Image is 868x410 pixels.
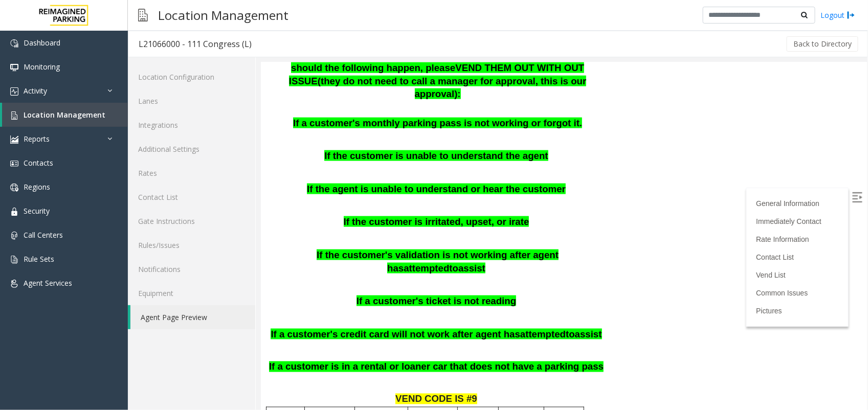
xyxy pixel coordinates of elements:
[128,113,255,137] a: Integrations
[32,55,321,66] span: If a customer's monthly parking pass is not working or forgot it.
[2,103,128,127] a: Location Management
[10,160,18,168] img: 'icon'
[83,154,269,165] span: If the customer is irritated, upset, or irate
[10,266,259,277] span: If a customer's credit card will not work after agent has
[24,134,50,144] span: Reports
[143,200,188,211] span: attempted
[495,173,548,181] a: Rate Information
[10,184,18,192] img: 'icon'
[138,3,148,28] img: pageIcon
[314,266,341,277] span: assist
[820,10,855,20] a: Logout
[128,137,255,161] a: Additional Settings
[10,232,18,240] img: 'icon'
[495,191,533,199] a: Contact List
[24,278,72,288] span: Agent Services
[24,230,63,240] span: Call Centers
[128,89,255,113] a: Lanes
[46,121,305,132] span: If the agent is unable to understand or hear the customer
[128,233,255,257] a: Rules/Issues
[10,280,18,288] img: 'icon'
[128,281,255,305] a: Equipment
[10,256,18,264] img: 'icon'
[197,200,225,211] span: assist
[24,158,53,168] span: Contacts
[495,226,547,235] a: Common Issues
[24,62,60,72] span: Monitoring
[24,254,54,264] span: Rule Sets
[24,110,105,120] span: Location Management
[128,161,255,185] a: Rates
[139,37,252,51] div: L21066000 - 111 Congress (L)
[10,39,18,48] img: 'icon'
[56,187,298,211] span: If the customer's validation is not working after agent has
[259,266,305,277] span: attempted
[96,233,255,244] span: If a customer's ticket is not reading
[128,209,255,233] a: Gate Instructions
[57,13,326,37] span: (they do not need to call a manager for approval, this is our approval):
[10,63,18,72] img: 'icon'
[305,266,314,277] span: to
[8,299,343,310] span: If a customer is in a rental or loaner car that does not have a parking pass
[495,137,559,145] a: General Information
[128,65,255,89] a: Location Configuration
[24,86,47,96] span: Activity
[10,208,18,216] img: 'icon'
[10,111,18,120] img: 'icon'
[63,88,287,99] span: If the customer is unable to understand the agent
[591,130,602,140] img: Open/Close Sidebar Menu
[495,244,521,253] a: Pictures
[128,257,255,281] a: Notifications
[847,10,855,20] img: logout
[188,200,197,211] span: to
[24,38,60,48] span: Dashboard
[495,155,561,163] a: Immediately Contact
[10,87,18,96] img: 'icon'
[153,3,294,28] h3: Location Management
[24,182,50,192] span: Regions
[130,305,255,329] a: Agent Page Preview
[24,206,50,216] span: Security
[10,135,18,144] img: 'icon'
[135,331,216,342] span: VEND CODE IS #9
[495,209,525,217] a: Vend List
[787,36,858,52] button: Back to Directory
[128,185,255,209] a: Contact List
